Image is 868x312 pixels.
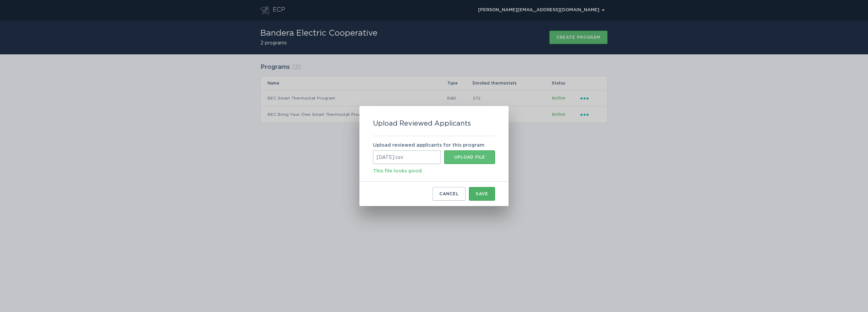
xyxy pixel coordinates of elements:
button: Cancel [433,187,466,201]
div: This file looks good. [373,164,495,175]
button: Save [469,187,495,201]
label: Upload reviewed applicants for this program [373,143,485,148]
div: Upload file [448,155,492,159]
h2: Upload Reviewed Applicants [373,120,471,128]
button: [DATE].csv [444,150,495,164]
div: Cancel [439,192,459,196]
div: Save [476,192,488,196]
div: [DATE].csv [373,150,441,164]
div: Upload Program Applicants [359,106,509,206]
